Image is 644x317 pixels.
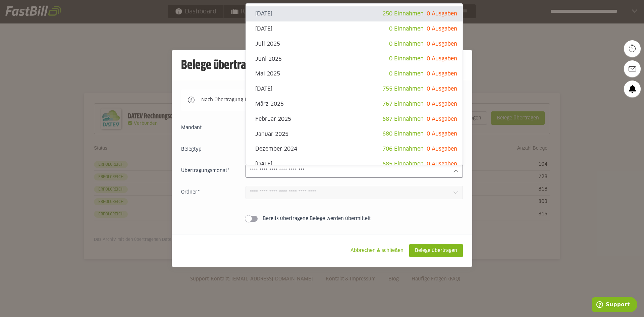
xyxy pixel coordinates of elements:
sl-switch: Bereits übertragene Belege werden übermittelt [181,215,463,222]
span: 0 Ausgaben [427,11,457,16]
span: 0 Einnahmen [389,71,424,76]
sl-option: Mai 2025 [246,66,463,82]
sl-option: [DATE] [246,157,463,172]
sl-option: Januar 2025 [246,126,463,142]
span: 0 Einnahmen [389,41,424,47]
span: 0 Ausgaben [427,101,457,107]
span: 685 Einnahmen [382,161,424,167]
sl-button: Belege übertragen [409,244,463,257]
span: 0 Ausgaben [427,71,457,76]
span: 0 Ausgaben [427,146,457,152]
sl-option: März 2025 [246,97,463,112]
span: 755 Einnahmen [382,86,424,92]
span: 0 Ausgaben [427,116,457,122]
span: 0 Ausgaben [427,56,457,61]
sl-option: Juli 2025 [246,37,463,52]
sl-option: [DATE] [246,6,463,21]
span: 706 Einnahmen [382,146,424,152]
sl-option: Februar 2025 [246,112,463,127]
span: 767 Einnahmen [382,101,424,107]
sl-option: [DATE] [246,21,463,37]
span: 0 Ausgaben [427,41,457,47]
span: 680 Einnahmen [382,131,424,137]
sl-option: [DATE] [246,82,463,97]
sl-option: Juni 2025 [246,51,463,66]
sl-option: Dezember 2024 [246,142,463,157]
span: 0 Ausgaben [427,161,457,167]
span: 0 Einnahmen [389,26,424,32]
iframe: Öffnet ein Widget, in dem Sie weitere Informationen finden [592,297,637,314]
span: 0 Ausgaben [427,131,457,137]
span: 687 Einnahmen [382,116,424,122]
sl-button: Abbrechen & schließen [345,244,409,257]
span: 0 Ausgaben [427,86,457,92]
span: 0 Ausgaben [427,26,457,32]
span: 250 Einnahmen [382,11,424,16]
span: 0 Einnahmen [389,56,424,61]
